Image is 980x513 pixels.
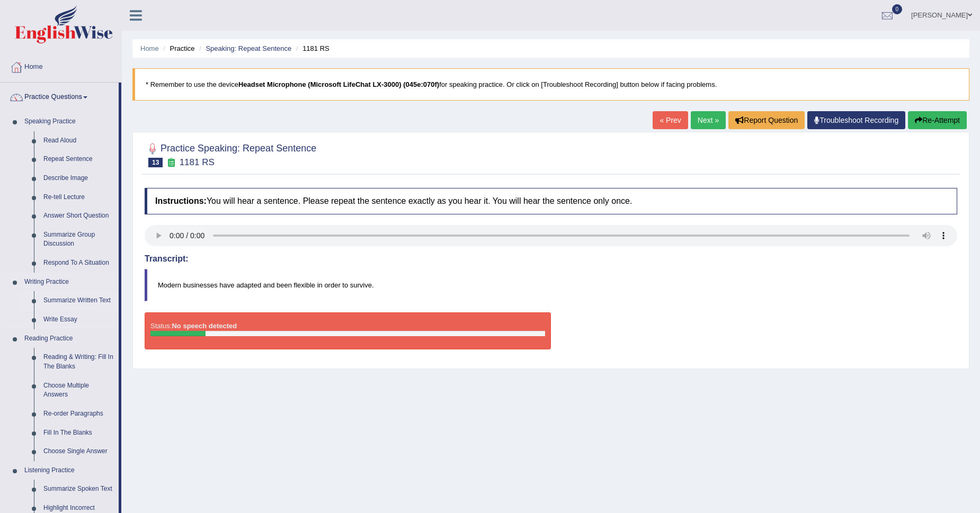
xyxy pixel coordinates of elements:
[20,273,119,292] a: Writing Practice
[161,43,194,53] li: Practice
[145,269,957,301] blockquote: Modern businesses have adapted and been flexible in order to survive.
[908,111,967,129] button: Re-Attempt
[165,158,176,168] small: Exam occurring question
[140,44,159,52] a: Home
[39,310,119,329] a: Write Essay
[180,157,215,167] small: 1181 RS
[155,196,207,205] b: Instructions:
[20,461,119,480] a: Listening Practice
[728,111,805,129] button: Report Question
[39,150,119,169] a: Repeat Sentence
[145,312,551,349] div: Status:
[39,404,119,424] a: Re-order Paragraphs
[892,4,903,14] span: 0
[145,188,957,214] h4: You will hear a sentence. Please repeat the sentence exactly as you hear it. You will hear the se...
[39,480,119,499] a: Summarize Spoken Text
[20,112,119,131] a: Speaking Practice
[39,291,119,310] a: Summarize Written Text
[172,322,237,330] strong: No speech detected
[1,52,121,79] a: Home
[807,111,905,129] a: Troubleshoot Recording
[39,254,119,273] a: Respond To A Situation
[39,206,119,226] a: Answer Short Question
[653,111,688,129] a: « Prev
[691,111,726,129] a: Next »
[39,442,119,461] a: Choose Single Answer
[39,131,119,150] a: Read Aloud
[206,44,291,52] a: Speaking: Repeat Sentence
[39,226,119,254] a: Summarize Group Discussion
[148,158,163,167] span: 13
[39,169,119,188] a: Describe Image
[238,80,439,88] b: Headset Microphone (Microsoft LifeChat LX-3000) (045e:070f)
[145,141,316,167] h2: Practice Speaking: Repeat Sentence
[145,254,957,264] h4: Transcript:
[39,424,119,443] a: Fill In The Blanks
[39,188,119,207] a: Re-tell Lecture
[39,376,119,404] a: Choose Multiple Answers
[293,43,329,53] li: 1181 RS
[132,68,969,101] blockquote: * Remember to use the device for speaking practice. Or click on [Troubleshoot Recording] button b...
[1,83,119,109] a: Practice Questions
[39,348,119,376] a: Reading & Writing: Fill In The Blanks
[20,329,119,348] a: Reading Practice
